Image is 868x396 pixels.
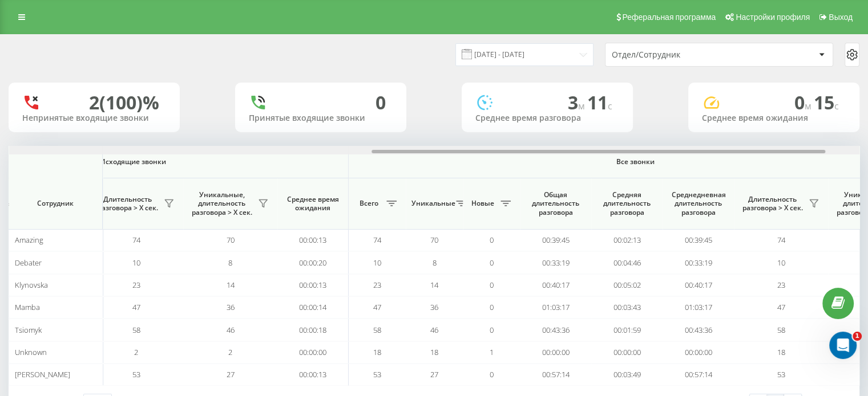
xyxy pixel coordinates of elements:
div: Отдел/Сотрудник [612,50,748,60]
span: 2 [134,347,138,357]
span: м [805,100,814,112]
span: 70 [227,235,235,245]
span: [PERSON_NAME] [15,369,70,379]
div: 0 [376,92,386,113]
td: 00:00:13 [277,229,349,251]
span: 1 [490,347,494,357]
div: 2 (100)% [89,92,159,113]
span: 74 [777,235,785,245]
span: Реферальная программа [622,13,716,22]
span: 74 [373,235,381,245]
td: 00:57:14 [520,364,591,386]
td: 00:00:00 [520,341,591,364]
span: 3 [568,90,587,115]
td: 00:05:02 [591,274,663,296]
td: 00:00:14 [277,296,349,319]
td: 00:04:46 [591,251,663,273]
span: Mamba [15,302,40,312]
span: Tsiomyk [15,325,42,335]
span: 58 [777,325,785,335]
td: 00:00:00 [277,341,349,364]
span: Новые [469,199,497,208]
span: Сотрудник [18,199,92,208]
span: Debater [15,258,42,268]
td: 00:40:17 [663,274,734,296]
span: 23 [132,280,140,290]
td: 00:00:13 [277,274,349,296]
span: 27 [227,369,235,379]
td: 01:03:17 [520,296,591,319]
span: Средняя длительность разговора [600,190,654,217]
span: 36 [430,302,438,312]
div: Принятые входящие звонки [249,113,393,123]
td: 00:43:36 [663,319,734,341]
span: 8 [228,258,232,268]
span: м [578,100,587,112]
td: 00:03:49 [591,364,663,386]
span: 0 [490,235,494,245]
span: 27 [430,369,438,379]
span: 74 [132,235,140,245]
span: 15 [814,90,839,115]
span: 36 [227,302,235,312]
span: 18 [430,347,438,357]
span: 2 [228,347,232,357]
td: 00:00:18 [277,319,349,341]
span: c [608,100,612,112]
span: Klynovska [15,280,48,290]
span: Unknown [15,347,47,357]
td: 00:33:19 [520,251,591,273]
span: Длительность разговора > Х сек. [740,195,805,213]
span: 10 [373,258,381,268]
td: 00:43:36 [520,319,591,341]
span: 53 [132,369,140,379]
span: 0 [794,90,814,115]
div: Среднее время разговора [475,113,619,123]
span: 1 [853,332,862,341]
span: c [834,100,839,112]
td: 00:33:19 [663,251,734,273]
span: 46 [430,325,438,335]
td: 00:03:43 [591,296,663,319]
span: 18 [777,347,785,357]
span: Настройки профиля [736,13,810,22]
span: Уникальные [411,199,453,208]
span: 0 [490,302,494,312]
span: Уникальные, длительность разговора > Х сек. [189,190,255,217]
span: 47 [373,302,381,312]
iframe: Intercom live chat [829,332,857,359]
td: 00:40:17 [520,274,591,296]
td: 00:00:13 [277,364,349,386]
div: Непринятые входящие звонки [22,113,166,123]
td: 00:39:45 [520,229,591,251]
span: 23 [777,280,785,290]
td: 00:01:59 [591,319,663,341]
td: 00:02:13 [591,229,663,251]
td: 00:57:14 [663,364,734,386]
span: Длительность разговора > Х сек. [95,195,160,213]
span: 47 [777,302,785,312]
div: Среднее время ожидания [702,113,846,123]
span: 0 [490,369,494,379]
span: 0 [490,280,494,290]
span: 47 [132,302,140,312]
span: 53 [777,369,785,379]
span: 58 [373,325,381,335]
span: 10 [777,258,785,268]
span: 8 [433,258,437,268]
span: Общая длительность разговора [528,190,583,217]
span: 18 [373,347,381,357]
span: 0 [490,258,494,268]
span: Среднедневная длительность разговора [671,190,725,217]
td: 00:00:00 [663,341,734,364]
span: Amazing [15,235,43,245]
td: 01:03:17 [663,296,734,319]
span: Всего [354,199,383,208]
td: 00:39:45 [663,229,734,251]
span: 46 [227,325,235,335]
td: 00:00:00 [591,341,663,364]
span: 14 [227,280,235,290]
td: 00:00:20 [277,251,349,273]
span: 0 [490,325,494,335]
span: 10 [132,258,140,268]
